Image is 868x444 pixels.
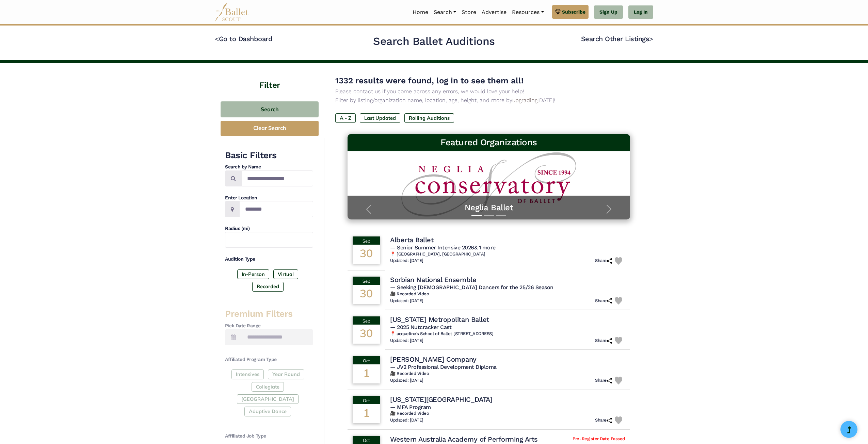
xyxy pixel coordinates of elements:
button: Slide 1 [471,212,482,219]
h6: Updated: [DATE] [390,417,423,423]
img: gem.svg [555,8,561,16]
h4: Affiliated Job Type [225,433,313,440]
div: Sep [353,316,380,325]
div: 1 [353,364,380,383]
code: < [215,34,219,43]
h6: Share [595,378,612,383]
h6: Share [595,298,612,304]
h4: Alberta Ballet [390,235,433,244]
button: Clear Search [221,121,319,136]
h4: Audition Type [225,256,313,263]
a: Log In [628,5,653,19]
label: Virtual [273,269,298,279]
button: Slide 2 [484,212,494,219]
a: Subscribe [552,5,589,19]
span: Pre-Register Date Passed [573,436,625,442]
div: Oct [353,356,380,364]
h4: Sorbian National Ensemble [390,275,476,284]
h4: [PERSON_NAME] Company [390,355,477,364]
h6: Share [595,417,612,423]
label: In-Person [237,269,269,279]
input: Location [239,201,313,217]
input: Search by names... [241,170,313,186]
span: — MFA Program [390,404,431,410]
h4: Western Australia Academy of Performing Arts [390,435,538,444]
h6: Updated: [DATE] [390,378,423,383]
h6: 🎥 Recorded Video [390,411,625,416]
h4: Affiliated Program Type [225,356,313,363]
a: Sign Up [594,5,623,19]
a: Home [410,5,431,19]
p: Please contact us if you come across any errors, we would love your help! [335,87,642,96]
h4: Enter Location [225,195,313,201]
h6: 📍 acqueline’s School of Ballet [STREET_ADDRESS] [390,331,625,337]
a: Neglia Ballet [354,202,623,213]
h2: Search Ballet Auditions [373,34,495,49]
h4: Search by Name [225,164,313,170]
a: upgrading [512,97,537,103]
code: > [649,34,653,43]
h6: 🎥 Recorded Video [390,371,625,377]
h6: Share [595,338,612,344]
span: — JV2 Professional Development Diploma [390,364,497,370]
span: — Senior Summer Intensive 2026 [390,244,496,251]
div: 30 [353,285,380,304]
h4: [US_STATE][GEOGRAPHIC_DATA] [390,395,492,404]
a: Resources [509,5,546,19]
button: Search [221,101,319,117]
div: Sep [353,236,380,245]
h6: Updated: [DATE] [390,258,423,264]
div: 30 [353,245,380,264]
label: Last Updated [360,113,400,123]
h6: Share [595,258,612,264]
a: Store [459,5,479,19]
a: Advertise [479,5,509,19]
h4: Radius (mi) [225,225,313,232]
span: — 2025 Nutcracker Cast [390,324,451,330]
div: 1 [353,404,380,423]
h4: Pick Date Range [225,323,313,329]
p: Filter by listing/organization name, location, age, height, and more by [DATE]! [335,96,642,105]
div: Oct [353,436,380,444]
h3: Basic Filters [225,150,313,161]
a: <Go to Dashboard [215,35,272,43]
div: Oct [353,396,380,404]
h4: [US_STATE] Metropolitan Ballet [390,315,489,324]
h6: Updated: [DATE] [390,298,423,304]
h3: Premium Filters [225,308,313,320]
button: Slide 3 [496,212,506,219]
h3: Featured Organizations [353,137,625,148]
label: Recorded [252,282,284,291]
label: A - Z [335,113,356,123]
span: — Seeking [DEMOGRAPHIC_DATA] Dancers for the 25/26 Season [390,284,553,291]
span: Subscribe [562,8,585,16]
a: Search Other Listings> [581,35,653,43]
h4: Filter [215,63,324,91]
a: Search [431,5,459,19]
h6: 📍 [GEOGRAPHIC_DATA], [GEOGRAPHIC_DATA] [390,251,625,257]
div: Sep [353,277,380,285]
h6: 🎥 Recorded Video [390,291,625,297]
span: 1332 results were found, log in to see them all! [335,76,524,85]
div: 30 [353,325,380,344]
a: & 1 more [474,244,496,251]
h6: Updated: [DATE] [390,338,423,344]
label: Rolling Auditions [404,113,454,123]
